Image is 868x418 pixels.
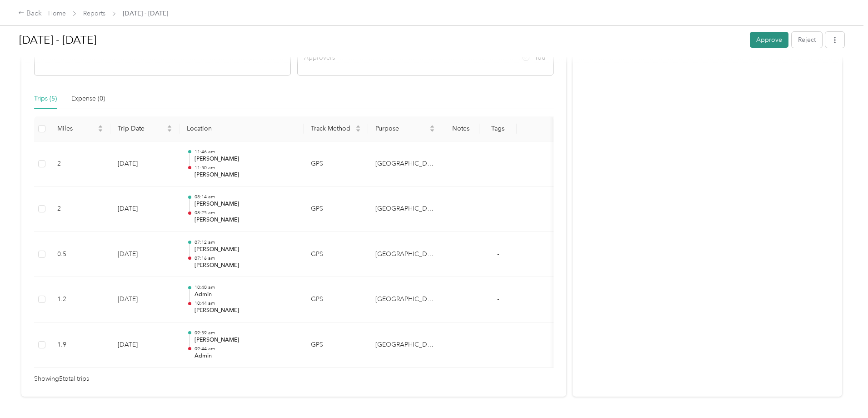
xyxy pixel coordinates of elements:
[195,346,296,352] p: 09:44 am
[195,291,296,299] p: Admin
[429,128,435,133] span: caret-down
[195,300,296,307] p: 10:44 am
[304,322,368,368] td: GPS
[71,94,105,104] div: Expense (0)
[368,186,442,232] td: Deerfield Public Schools District 109
[497,160,499,167] span: -
[110,322,180,368] td: [DATE]
[195,216,296,224] p: [PERSON_NAME]
[48,10,66,17] a: Home
[195,307,296,315] p: [PERSON_NAME]
[304,116,368,141] th: Track Method
[34,374,89,384] span: Showing 5 total trips
[304,186,368,232] td: GPS
[50,186,110,232] td: 2
[50,277,110,322] td: 1.2
[368,322,442,368] td: Deerfield Public Schools District 109
[311,125,354,132] span: Track Method
[83,10,105,17] a: Reports
[195,330,296,336] p: 09:39 am
[34,94,57,104] div: Trips (5)
[792,32,822,48] button: Reject
[304,232,368,277] td: GPS
[110,141,180,187] td: [DATE]
[497,341,499,348] span: -
[123,9,168,18] span: [DATE] - [DATE]
[50,232,110,277] td: 0.5
[304,277,368,322] td: GPS
[18,8,42,19] div: Back
[497,205,499,212] span: -
[195,262,296,270] p: [PERSON_NAME]
[195,210,296,216] p: 08:25 am
[195,149,296,155] p: 11:46 am
[110,186,180,232] td: [DATE]
[497,250,499,258] span: -
[479,116,517,141] th: Tags
[50,116,110,141] th: Miles
[57,125,96,132] span: Miles
[195,239,296,246] p: 07:12 am
[750,32,788,48] button: Approve
[368,116,442,141] th: Purpose
[195,165,296,171] p: 11:50 am
[98,128,103,133] span: caret-down
[19,29,743,51] h1: Aug 11 - 17, 2025
[368,141,442,187] td: Deerfield Public Schools District 109
[497,295,499,303] span: -
[355,128,361,133] span: caret-down
[195,200,296,208] p: [PERSON_NAME]
[195,284,296,291] p: 10:40 am
[50,322,110,368] td: 1.9
[195,336,296,344] p: [PERSON_NAME]
[50,141,110,187] td: 2
[195,255,296,262] p: 07:16 am
[355,124,361,129] span: caret-up
[180,116,303,141] th: Location
[195,194,296,200] p: 08:14 am
[429,124,435,129] span: caret-up
[118,125,165,132] span: Trip Date
[195,171,296,179] p: [PERSON_NAME]
[98,124,103,129] span: caret-up
[195,155,296,163] p: [PERSON_NAME]
[110,277,180,322] td: [DATE]
[375,125,428,132] span: Purpose
[368,232,442,277] td: Deerfield Public Schools District 109
[110,232,180,277] td: [DATE]
[195,352,296,360] p: Admin
[368,277,442,322] td: Deerfield Public Schools District 109
[304,141,368,187] td: GPS
[817,367,868,418] iframe: Everlance-gr Chat Button Frame
[167,128,172,133] span: caret-down
[195,246,296,254] p: [PERSON_NAME]
[167,124,172,129] span: caret-up
[442,116,479,141] th: Notes
[110,116,180,141] th: Trip Date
